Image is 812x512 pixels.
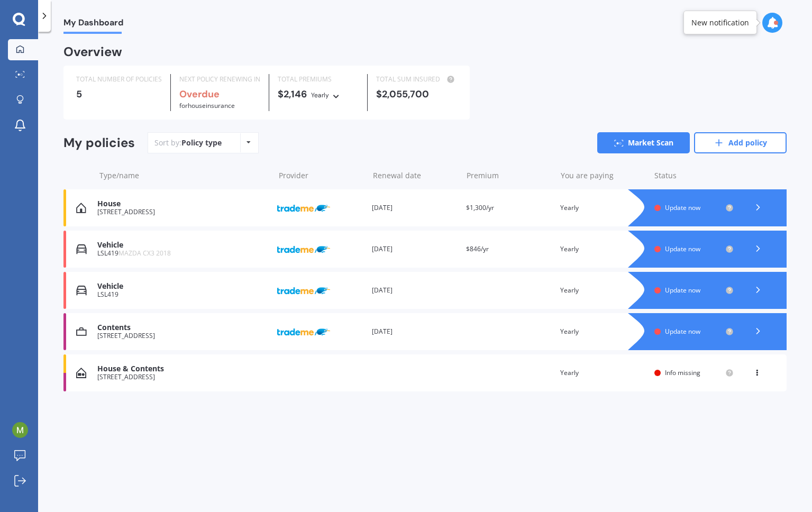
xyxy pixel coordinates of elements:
img: Trade Me Insurance [277,198,330,218]
div: LSL419 [97,250,269,257]
div: LSL419 [97,291,269,298]
div: Policy type [181,138,222,148]
div: Vehicle [97,282,269,291]
b: Overdue [179,88,220,100]
div: TOTAL NUMBER OF POLICIES [76,74,162,85]
div: Premium [467,170,552,181]
span: MAZDA CX3 2018 [118,249,171,258]
img: Trade Me Insurance [277,322,330,342]
img: Trade Me Insurance [277,239,330,259]
span: Info missing [665,368,700,377]
div: My policies [63,135,135,151]
div: House & Contents [97,364,269,373]
span: for House insurance [179,101,235,110]
div: $2,146 [278,89,359,100]
img: House & Contents [76,368,86,378]
span: Update now [665,327,700,336]
div: New notification [691,17,749,28]
div: Overview [63,47,122,57]
img: Vehicle [76,244,87,254]
div: Yearly [560,326,646,337]
div: [STREET_ADDRESS] [97,208,269,216]
div: You are paying [561,170,646,181]
div: Yearly [560,285,646,296]
div: [STREET_ADDRESS] [97,332,269,340]
span: $846/yr [466,244,489,253]
div: NEXT POLICY RENEWING IN [179,74,260,85]
span: Update now [665,203,700,212]
div: Type/name [99,170,270,181]
a: Add policy [694,132,787,153]
div: Sort by: [154,138,222,148]
div: 5 [76,89,162,99]
div: Status [654,170,734,181]
div: TOTAL PREMIUMS [278,74,359,85]
div: Contents [97,323,269,332]
img: House [76,203,86,213]
div: Yearly [311,90,329,100]
div: Renewal date [373,170,459,181]
div: $2,055,700 [376,89,457,99]
img: Contents [76,326,87,337]
div: Yearly [560,244,646,254]
div: [STREET_ADDRESS] [97,373,269,381]
span: My Dashboard [63,17,123,32]
div: Vehicle [97,241,269,250]
div: [DATE] [372,203,458,213]
div: [DATE] [372,326,458,337]
div: TOTAL SUM INSURED [376,74,457,85]
img: Trade Me Insurance [277,280,330,300]
div: Provider [279,170,364,181]
span: $1,300/yr [466,203,494,212]
span: Update now [665,286,700,295]
div: Yearly [560,368,646,378]
span: Update now [665,244,700,253]
div: Yearly [560,203,646,213]
div: House [97,199,269,208]
div: [DATE] [372,244,458,254]
div: [DATE] [372,285,458,296]
img: ACg8ocIeK6PxhQ0Guhzk0Py79v7YgKZlQ-tMCPbmPJNuqQxiAUWJUA=s96-c [12,422,28,438]
a: Market Scan [597,132,690,153]
img: Vehicle [76,285,87,296]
